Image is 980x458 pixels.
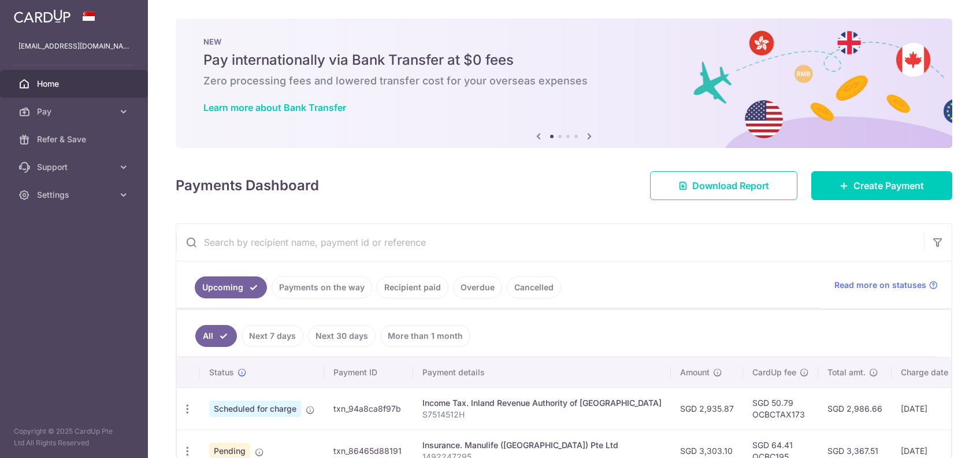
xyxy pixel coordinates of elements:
a: All [195,325,237,347]
div: Income Tax. Inland Revenue Authority of [GEOGRAPHIC_DATA] [422,397,662,409]
a: Upcoming [195,276,267,298]
a: Learn more about Bank Transfer [203,102,346,113]
img: Bank transfer banner [176,19,952,148]
a: Cancelled [507,276,561,298]
a: Overdue [453,276,502,298]
h6: Zero processing fees and lowered transfer cost for your overseas expenses [203,74,925,88]
p: NEW [203,37,925,46]
a: Read more on statuses [834,279,938,291]
th: Payment ID [324,357,413,387]
p: [EMAIL_ADDRESS][DOMAIN_NAME] [18,40,129,52]
span: Amount [680,367,710,378]
td: txn_94a8ca8f97b [324,387,413,430]
span: Create Payment [853,179,924,193]
span: Read more on statuses [834,279,926,291]
a: Recipient paid [377,276,448,298]
a: Create Payment [811,171,952,200]
input: Search by recipient name, payment id or reference [176,224,924,261]
p: S7514512H [422,409,662,420]
span: Download Report [692,179,769,193]
div: Insurance. Manulife ([GEOGRAPHIC_DATA]) Pte Ltd [422,439,662,451]
td: SGD 2,986.66 [818,387,892,430]
img: CardUp [14,9,70,23]
a: Next 30 days [308,325,376,347]
td: SGD 50.79 OCBCTAX173 [743,387,818,430]
span: Status [209,367,234,378]
h4: Payments Dashboard [176,175,319,196]
span: Settings [37,189,113,201]
a: Payments on the way [272,276,372,298]
span: Charge date [901,367,948,378]
span: Home [37,78,113,90]
span: Support [37,161,113,173]
a: Download Report [650,171,797,200]
span: Total amt. [827,367,866,378]
span: Refer & Save [37,134,113,145]
span: Pay [37,106,113,117]
h5: Pay internationally via Bank Transfer at $0 fees [203,51,925,69]
span: CardUp fee [752,367,796,378]
th: Payment details [413,357,671,387]
a: Next 7 days [242,325,303,347]
span: Scheduled for charge [209,401,301,417]
td: SGD 2,935.87 [671,387,743,430]
td: [DATE] [892,387,970,430]
a: More than 1 month [380,325,470,347]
